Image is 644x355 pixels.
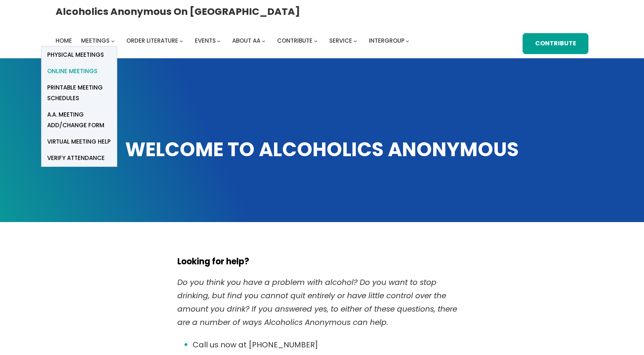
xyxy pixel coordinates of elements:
button: Service submenu [354,39,357,43]
button: Meetings submenu [111,39,115,43]
span: About AA [232,37,260,45]
span: Meetings [81,37,110,45]
a: Printable Meeting Schedules [41,80,117,107]
span: Online Meetings [47,66,97,77]
a: Home [56,35,72,46]
a: Alcoholics Anonymous on [GEOGRAPHIC_DATA] [56,3,300,20]
span: Virtual Meeting Help [47,136,111,147]
a: Events [195,35,216,46]
button: Intergroup submenu [406,39,409,43]
a: Intergroup [369,35,405,46]
span: Order Literature [126,37,178,45]
span: A.A. Meeting Add/Change Form [47,109,111,131]
a: verify attendance [41,150,117,166]
a: Contribute [523,33,588,54]
button: About AA submenu [262,39,265,43]
h5: Looking for help? [177,257,467,267]
span: Printable Meeting Schedules [47,82,111,104]
em: Do you think you have a problem with alcohol? Do you want to stop drinking, but find you cannot q... [177,277,457,328]
span: verify attendance [47,153,105,163]
li: Call us now at [PHONE_NUMBER] [193,338,467,352]
a: About AA [232,35,260,46]
a: Meetings [81,35,110,46]
span: Events [195,37,216,45]
a: Contribute [277,35,312,46]
span: Contribute [277,37,312,45]
button: Events submenu [217,39,220,43]
button: Contribute submenu [314,39,317,43]
span: Home [56,37,72,45]
a: Service [329,35,352,46]
span: Physical Meetings [47,50,104,60]
a: Online Meetings [41,63,117,80]
a: Physical Meetings [41,46,117,63]
a: A.A. Meeting Add/Change Form [41,107,117,134]
h1: WELCOME TO ALCOHOLICS ANONYMOUS [56,136,588,163]
button: Order Literature submenu [180,39,183,43]
span: Service [329,37,352,45]
a: Virtual Meeting Help [41,134,117,150]
span: Intergroup [369,37,405,45]
nav: Intergroup [56,35,412,46]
